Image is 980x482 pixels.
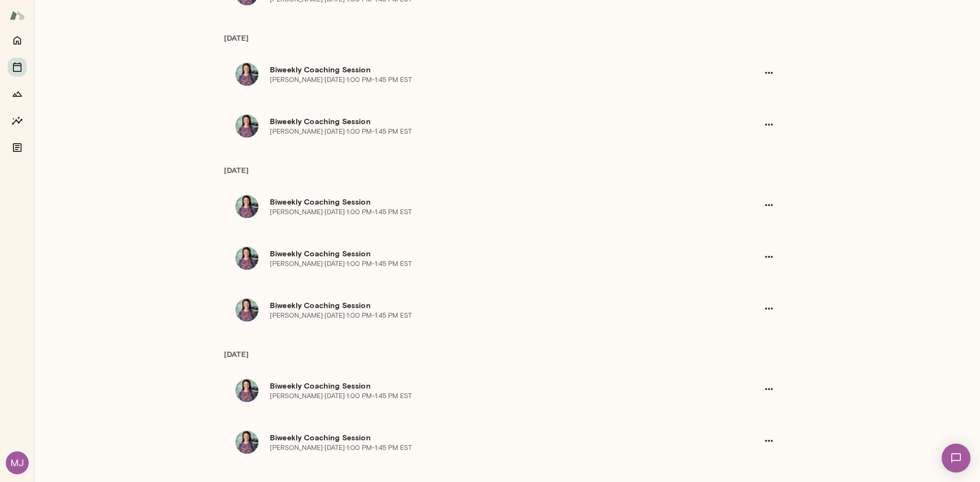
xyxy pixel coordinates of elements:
button: Insights [8,111,27,130]
h6: Biweekly Coaching Session [270,299,759,311]
button: Sessions [8,57,27,77]
h6: Biweekly Coaching Session [270,115,759,127]
button: Documents [8,138,27,157]
img: Mento [10,6,25,24]
h6: [DATE] [224,348,791,367]
p: [PERSON_NAME] · [DATE] · 1:00 PM-1:45 PM EST [270,311,412,321]
h6: Biweekly Coaching Session [270,64,759,75]
h6: [DATE] [224,32,791,51]
p: [PERSON_NAME] · [DATE] · 1:00 PM-1:45 PM EST [270,207,412,217]
h6: Biweekly Coaching Session [270,380,759,391]
button: Home [8,31,27,50]
button: Growth Plan [8,84,27,103]
p: [PERSON_NAME] · [DATE] · 1:00 PM-1:45 PM EST [270,127,412,137]
p: [PERSON_NAME] · [DATE] · 1:00 PM-1:45 PM EST [270,75,412,85]
h6: Biweekly Coaching Session [270,196,759,207]
h6: [DATE] [224,164,791,184]
p: [PERSON_NAME] · [DATE] · 1:00 PM-1:45 PM EST [270,259,412,269]
div: MJ [6,451,29,474]
h6: Biweekly Coaching Session [270,432,759,443]
p: [PERSON_NAME] · [DATE] · 1:00 PM-1:45 PM EST [270,443,412,453]
h6: Biweekly Coaching Session [270,248,759,259]
p: [PERSON_NAME] · [DATE] · 1:00 PM-1:45 PM EST [270,391,412,401]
